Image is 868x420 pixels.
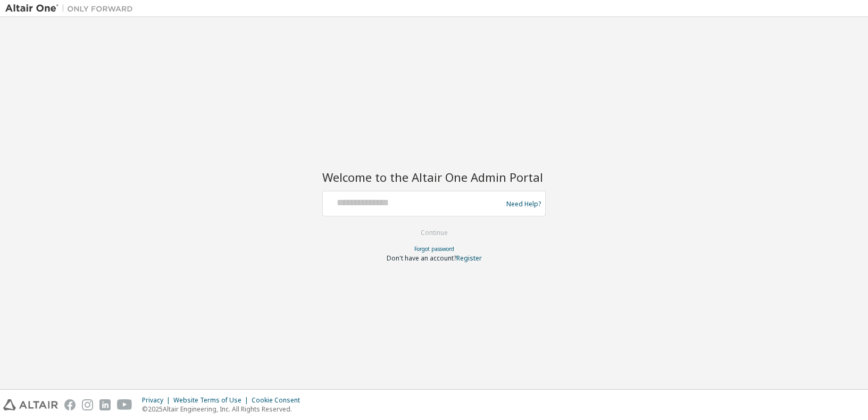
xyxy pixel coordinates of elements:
a: Register [456,254,482,263]
img: facebook.svg [64,399,76,410]
p: © 2025 Altair Engineering, Inc. All Rights Reserved. [142,405,306,414]
img: altair_logo.svg [3,399,58,410]
a: Need Help? [506,204,541,204]
div: Privacy [142,396,173,405]
h2: Welcome to the Altair One Admin Portal [322,170,546,184]
img: youtube.svg [117,399,132,410]
img: Altair One [5,3,138,14]
img: linkedin.svg [99,399,111,410]
img: instagram.svg [82,399,93,410]
span: Don't have an account? [387,254,456,263]
div: Website Terms of Use [173,396,252,405]
a: Forgot password [414,245,454,253]
div: Cookie Consent [252,396,306,405]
